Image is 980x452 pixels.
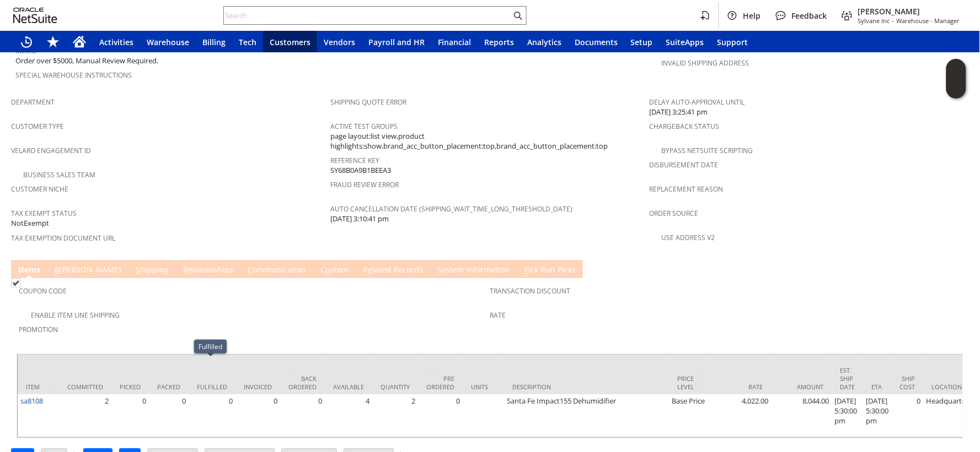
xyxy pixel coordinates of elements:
[280,395,325,438] td: 0
[183,265,188,275] span: R
[666,37,704,47] span: SuiteApps
[11,219,49,229] span: NotExempt
[330,122,398,132] a: Active Test Groups
[263,31,317,53] a: Customers
[15,71,132,80] a: Special Warehouse Instructions
[13,8,57,23] svg: logo
[897,17,960,25] span: Warehouse - Manager
[662,146,753,156] a: Bypass NetSuite Scripting
[719,383,763,391] div: Rate
[19,325,58,335] a: Promotion
[202,37,226,47] span: Billing
[568,31,624,53] a: Documents
[832,395,864,438] td: [DATE] 5:30:00 pm
[864,395,892,438] td: [DATE] 5:30:00 pm
[504,395,670,438] td: Santa Fe Impact155 Dehumidifier
[711,31,755,53] a: Support
[484,37,514,47] span: Reports
[15,56,158,67] span: Order over $5000, Manual Review Required.
[31,311,120,320] a: Enable Item Line Shipping
[270,37,310,47] span: Customers
[670,395,711,438] td: Base Price
[924,395,975,438] td: Headquarters
[330,181,399,190] a: Fraud Review Error
[521,31,568,53] a: Analytics
[288,375,317,391] div: Back Ordered
[418,395,463,438] td: 0
[711,395,772,438] td: 4,022.00
[330,98,406,107] a: Shipping Quote Error
[67,383,103,391] div: Committed
[946,59,966,99] iframe: Click here to launch Oracle Guided Learning Help Panel
[662,233,715,243] a: Use Address V2
[333,383,364,391] div: Available
[471,383,496,391] div: Units
[368,265,372,275] span: e
[55,265,60,275] span: B
[318,265,351,277] a: Custom
[46,35,60,48] svg: Shortcuts
[478,31,521,53] a: Reports
[11,234,115,243] a: Tax Exemption Document URL
[381,383,410,391] div: Quantity
[330,166,391,176] span: SY68B0A9B1BEEA3
[11,185,68,194] a: Customer Niche
[120,383,141,391] div: Picked
[330,132,644,152] span: page layout:list view,product highlights:show,brand_acc_button_placement:top,brand_acc_button_pla...
[631,37,653,47] span: Setup
[717,37,748,47] span: Support
[23,171,95,180] a: Business Sales Team
[330,156,379,166] a: Reference Key
[624,31,660,53] a: Setup
[18,265,21,275] span: I
[442,265,446,275] span: y
[527,37,561,47] span: Analytics
[66,31,93,53] a: Home
[111,395,149,438] td: 0
[743,10,761,21] span: Help
[438,37,471,47] span: Financial
[650,209,699,219] a: Order Source
[73,35,86,48] svg: Home
[93,31,140,53] a: Activities
[325,395,372,438] td: 4
[40,31,66,53] div: Shortcuts
[244,383,272,391] div: Invoiced
[575,37,618,47] span: Documents
[11,122,64,132] a: Customer Type
[224,9,511,22] input: Search
[792,10,827,21] span: Feedback
[840,367,855,391] div: Est. Ship Date
[197,383,227,391] div: Fulfilled
[660,31,711,53] a: SuiteApps
[99,37,133,47] span: Activities
[362,31,431,53] a: Payroll and HR
[892,17,895,25] span: -
[11,146,91,156] a: Velaro Engagement ID
[136,265,140,275] span: S
[858,17,890,25] span: Sylvane Inc
[11,98,55,107] a: Department
[949,263,962,276] a: Unrolled view on
[232,31,263,53] a: Tech
[245,265,309,277] a: Communication
[372,395,418,438] td: 2
[196,31,232,53] a: Billing
[140,31,196,53] a: Warehouse
[772,395,832,438] td: 8,044.00
[330,214,389,225] span: [DATE] 3:10:41 pm
[650,107,708,118] span: [DATE] 3:25:41 pm
[20,35,33,48] svg: Recent Records
[426,375,454,391] div: Pre Ordered
[946,79,966,99] span: Oracle Guided Learning Widget. To move around, please hold and drag
[324,37,355,47] span: Vendors
[52,265,124,277] a: B[PERSON_NAME]
[157,383,180,391] div: Packed
[858,6,960,17] span: [PERSON_NAME]
[900,375,915,391] div: Ship Cost
[133,265,172,277] a: Shipping
[650,122,720,132] a: Chargeback Status
[780,383,824,391] div: Amount
[149,395,189,438] td: 0
[892,395,924,438] td: 0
